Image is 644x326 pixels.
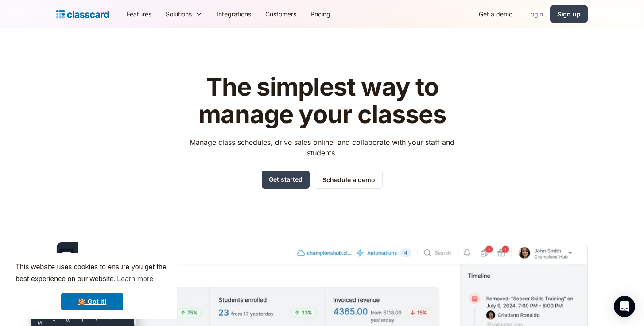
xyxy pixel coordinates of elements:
a: Features [120,4,159,24]
a: Login [520,4,550,24]
div: Solutions [159,4,209,24]
h1: The simplest way to manage your classes [182,74,463,128]
span: This website uses cookies to ensure you get the best experience on our website. [16,262,169,286]
div: Solutions [166,9,192,19]
div: Sign up [557,9,581,19]
a: home [56,8,109,20]
a: Customers [258,4,303,24]
a: Sign up [550,5,588,23]
a: Schedule a demo [315,171,383,189]
a: Integrations [209,4,258,24]
a: Pricing [303,4,338,24]
a: Get started [262,171,310,189]
a: dismiss cookie message [61,293,123,310]
a: learn more about cookies [116,272,155,286]
a: Get a demo [472,4,520,24]
p: Manage class schedules, drive sales online, and collaborate with your staff and students. [182,137,463,158]
div: cookieconsent [7,253,177,319]
div: Open Intercom Messenger [614,296,635,317]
